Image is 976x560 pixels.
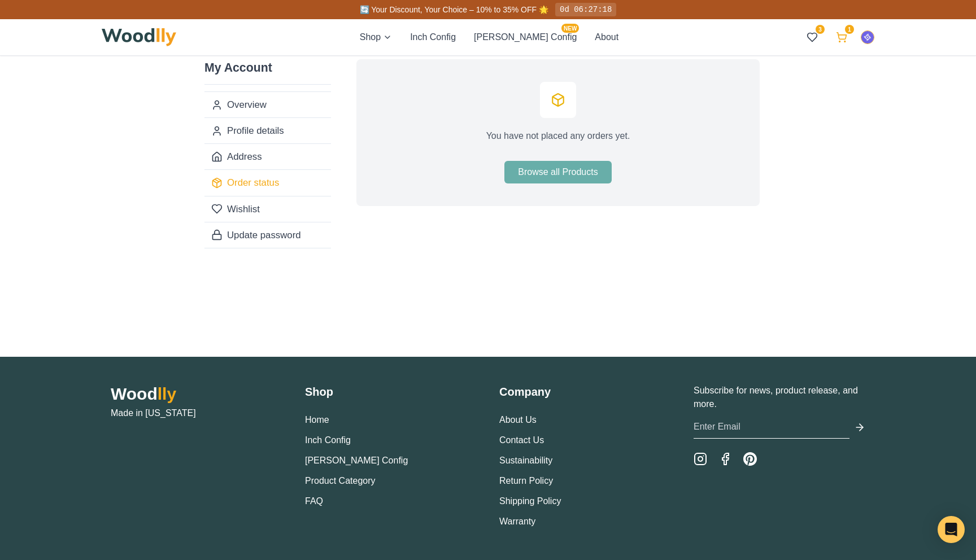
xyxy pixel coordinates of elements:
[499,517,535,526] a: Warranty
[499,456,552,465] a: Sustainability
[410,30,456,44] button: Inch Config
[499,415,537,425] a: About Us
[499,384,671,400] h3: Company
[504,161,611,183] a: Browse all Products
[111,384,282,404] h2: Wood
[499,496,561,506] a: Shipping Policy
[845,25,854,34] span: 1
[555,3,616,16] div: 0d 06:27:18
[204,169,331,195] a: Order status
[204,92,331,117] a: Overview
[204,196,331,222] a: Wishlist
[802,27,822,47] button: 3
[486,129,630,143] p: You have not placed any orders yet.
[158,384,176,403] span: lly
[305,415,329,425] a: Home
[204,117,331,143] a: Profile details
[360,5,548,14] span: 🔄 Your Discount, Your Choice – 10% to 35% OFF 🌟
[694,384,865,411] p: Subscribe for news, product release, and more.
[360,30,392,44] button: Shop
[305,384,477,400] h3: Shop
[499,476,553,485] a: Return Policy
[474,30,577,44] button: [PERSON_NAME] ConfigNEW
[111,406,282,420] p: Made in [US_STATE]
[831,27,852,47] button: 1
[861,30,874,44] button: The AI
[204,59,331,85] h2: My Account
[561,24,579,33] span: NEW
[305,476,376,485] a: Product Category
[694,415,849,439] input: Enter Email
[718,452,732,466] a: Facebook
[595,30,618,44] button: About
[499,435,544,445] a: Contact Us
[305,434,351,447] button: Inch Config
[204,143,331,169] a: Address
[938,516,965,543] div: Open Intercom Messenger
[861,31,874,43] img: The AI
[204,222,331,248] a: Update password
[305,496,323,506] a: FAQ
[743,452,757,466] a: Pinterest
[305,454,408,467] button: [PERSON_NAME] Config
[102,28,176,46] img: Woodlly
[694,452,707,466] a: Instagram
[816,25,825,34] span: 3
